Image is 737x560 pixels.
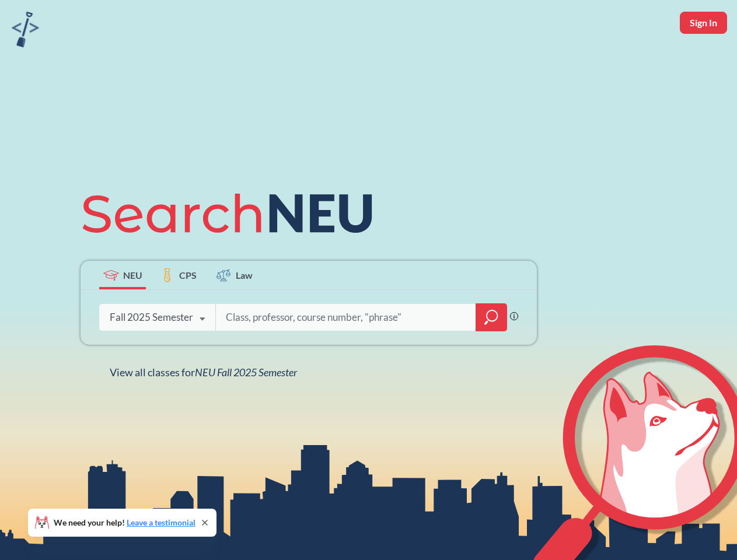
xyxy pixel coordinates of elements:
div: Fall 2025 Semester [110,311,193,324]
span: NEU [123,268,142,282]
button: Sign In [680,12,727,34]
span: Law [236,268,253,282]
input: Class, professor, course number, "phrase" [225,305,467,330]
div: magnifying glass [476,303,507,331]
span: We need your help! [54,519,195,527]
a: Leave a testimonial [127,517,195,527]
span: NEU Fall 2025 Semester [195,366,297,379]
svg: magnifying glass [484,309,498,325]
img: sandbox logo [12,12,39,47]
span: CPS [179,268,197,282]
span: View all classes for [110,366,297,379]
a: sandbox logo [12,12,39,51]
